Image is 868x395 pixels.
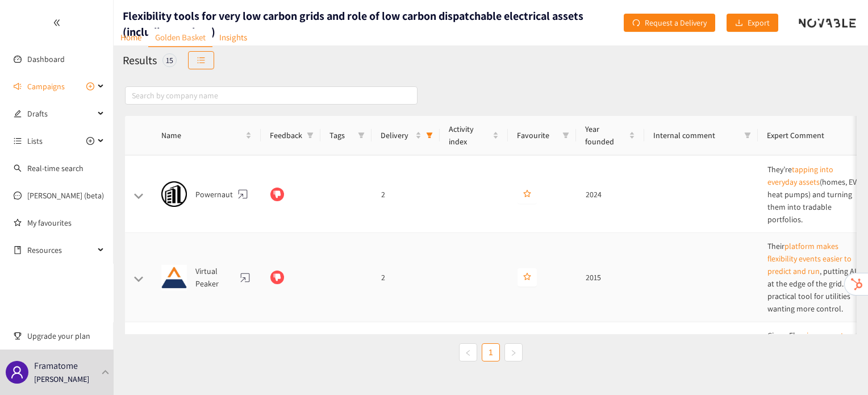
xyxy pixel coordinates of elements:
[585,123,627,148] span: Year founded
[504,343,523,361] li: Next Page
[329,129,353,142] span: Tags
[238,271,252,285] a: website
[767,164,833,187] a: tapping into everyday assets
[576,116,644,155] th: Year founded
[459,343,477,361] li: Previous Page
[856,127,867,144] span: filter
[27,211,105,234] a: My favourites
[424,127,435,144] span: filter
[372,322,440,386] td: 2
[86,137,94,145] span: plus-circle
[523,190,531,199] span: star
[27,163,84,173] a: Real-time search
[727,14,778,32] button: downloadExport
[381,129,413,142] span: Delivery
[449,123,490,148] span: Activity index
[53,19,61,27] span: double-left
[504,343,523,361] button: right
[523,273,531,282] span: star
[577,233,645,322] td: 2015
[114,28,148,46] a: Home
[645,16,707,29] span: Request a Delivery
[86,82,94,90] span: plus-circle
[510,350,517,356] span: right
[161,181,187,207] img: Snapshot of the Company's website
[744,132,751,139] span: filter
[440,116,508,155] th: Activity index
[632,19,640,28] span: redo
[518,185,537,203] button: star
[767,164,862,224] span: They’re (homes, EVs, heat pumps) and turning them into tradable portfolios.
[14,110,22,118] span: edit
[123,52,157,68] h2: Results
[162,53,177,67] div: 15
[27,102,94,125] span: Drafts
[270,129,302,142] span: Feedback
[10,365,24,379] span: user
[562,132,569,139] span: filter
[188,51,214,69] button: unordered-list
[482,343,500,361] li: 1
[14,246,22,254] span: book
[27,54,65,64] a: Dashboard
[304,127,316,144] span: filter
[560,127,571,144] span: filter
[197,56,205,65] span: unordered-list
[624,14,715,32] button: redoRequest a Delivery
[372,233,440,322] td: 2
[482,344,499,361] a: 1
[307,132,314,139] span: filter
[767,330,860,378] span: Cirrus Flex .
[27,325,105,347] span: Upgrade your plan
[27,239,94,261] span: Resources
[125,86,418,105] input: Search by company name
[152,116,261,155] th: Name
[14,332,22,340] span: trophy
[273,273,281,281] span: dislike
[161,265,252,290] div: Virtual Peaker
[767,129,853,142] span: Expert Comment
[748,16,770,29] span: Export
[577,156,645,233] td: 2024
[767,241,861,314] span: Their , putting AI at the edge of the grid. It’s a practical tool for utilities wanting more cont...
[123,8,624,40] h1: Flexibility tools for very low carbon grids and role of low carbon dispatchable electrical assets...
[767,330,860,378] a: gives operators a single screen for dispatching DERs in real time
[161,129,243,142] span: Name
[459,343,477,361] button: left
[735,19,743,28] span: download
[212,28,254,46] a: Insights
[465,350,471,356] span: left
[34,359,78,373] p: Framatome
[161,265,187,290] img: Snapshot of the Company's website
[34,373,89,385] p: [PERSON_NAME]
[27,130,43,152] span: Lists
[372,116,440,155] th: Delivery
[518,268,537,286] button: star
[14,82,22,90] span: sound
[767,241,852,276] a: platform makes flexibility events easier to predict and run
[372,156,440,233] td: 2
[27,75,65,98] span: Campaigns
[811,340,868,395] iframe: Chat Widget
[742,127,753,144] span: filter
[356,127,367,144] span: filter
[653,129,740,142] span: Internal comment
[27,190,104,201] a: [PERSON_NAME] (beta)
[161,181,252,207] div: Powernaut
[426,132,433,139] span: filter
[577,322,645,386] td: 2008
[358,132,365,139] span: filter
[14,137,22,145] span: unordered-list
[148,28,212,47] a: Golden Basket
[273,190,281,198] span: dislike
[517,129,558,142] span: Favourite
[236,187,250,201] a: website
